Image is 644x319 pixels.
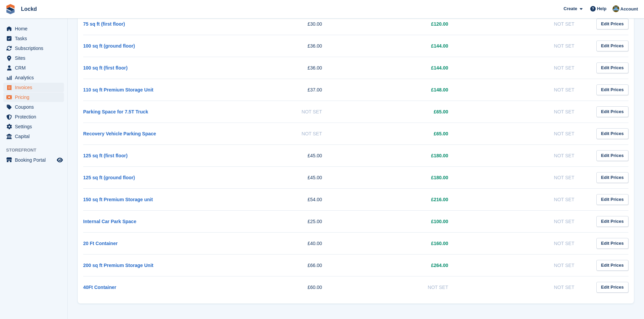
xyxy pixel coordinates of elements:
td: Not Set [462,123,588,144]
a: 110 sq ft Premium Storage Unit [83,87,153,92]
img: Paul Budding [613,5,619,12]
a: menu [3,122,64,131]
span: Tasks [15,34,55,43]
img: stora-icon-8386f47178a22dfd0bd8f6a31ec36ba5ce8667c1dd55bd0f319d3a0aa187defe.svg [5,4,16,14]
td: £148.00 [336,79,462,101]
a: 150 sq ft Premium Storage unit [83,197,153,202]
td: £180.00 [336,144,462,166]
td: Not Set [462,101,588,123]
span: Capital [15,132,55,141]
a: 20 Ft Container [83,241,118,246]
td: £45.00 [209,166,335,188]
a: 40Ft Container [83,285,116,290]
td: £25.00 [209,210,335,232]
td: £144.00 [336,35,462,57]
td: £60.00 [209,276,335,298]
span: Home [15,24,55,33]
a: Edit Prices [596,128,628,139]
a: 200 sq ft Premium Storage Unit [83,263,153,268]
a: menu [3,44,64,53]
a: Lockd [18,3,40,15]
td: Not Set [462,210,588,232]
span: Coupons [15,102,55,112]
span: Help [597,5,606,12]
span: Subscriptions [15,44,55,53]
td: £45.00 [209,144,335,166]
a: menu [3,155,64,165]
td: £65.00 [336,101,462,123]
td: £100.00 [336,210,462,232]
td: £160.00 [336,232,462,254]
td: £216.00 [336,188,462,210]
td: Not Set [462,166,588,188]
td: Not Set [462,35,588,57]
a: Edit Prices [596,150,628,161]
a: Edit Prices [596,238,628,249]
td: Not Set [209,101,335,123]
a: Edit Prices [596,282,628,293]
a: Parking Space for 7.5T Truck [83,109,148,114]
a: Edit Prices [596,260,628,271]
a: menu [3,112,64,122]
span: Analytics [15,73,55,82]
a: Edit Prices [596,62,628,74]
a: 75 sq ft (first floor) [83,21,125,27]
td: Not Set [336,276,462,298]
a: Edit Prices [596,194,628,205]
a: menu [3,102,64,112]
a: menu [3,53,64,63]
span: Protection [15,112,55,122]
a: 125 sq ft (first floor) [83,153,127,158]
td: £180.00 [336,166,462,188]
td: Not Set [462,57,588,79]
td: Not Set [462,276,588,298]
a: Edit Prices [596,41,628,52]
a: Preview store [56,156,64,164]
a: menu [3,132,64,141]
span: Account [620,6,638,12]
span: CRM [15,63,55,73]
a: menu [3,92,64,102]
td: £36.00 [209,35,335,57]
td: £65.00 [336,123,462,144]
a: Edit Prices [596,84,628,96]
td: Not Set [462,13,588,35]
a: Edit Prices [596,106,628,117]
a: Edit Prices [596,19,628,30]
span: Sites [15,53,55,63]
a: 125 sq ft (ground floor) [83,175,135,180]
a: menu [3,34,64,43]
td: £120.00 [336,13,462,35]
a: menu [3,83,64,92]
span: Pricing [15,92,55,102]
a: Recovery Vehicle Parking Space [83,131,156,136]
a: Edit Prices [596,172,628,183]
a: menu [3,73,64,82]
a: menu [3,63,64,73]
td: Not Set [462,188,588,210]
td: Not Set [462,79,588,101]
a: menu [3,24,64,33]
td: £54.00 [209,188,335,210]
td: £37.00 [209,79,335,101]
span: Create [564,5,577,12]
span: Booking Portal [15,155,55,165]
td: Not Set [462,254,588,276]
td: £144.00 [336,57,462,79]
a: 100 sq ft (first floor) [83,65,127,71]
td: £66.00 [209,254,335,276]
td: Not Set [462,232,588,254]
td: Not Set [462,144,588,166]
td: Not Set [209,123,335,144]
td: £40.00 [209,232,335,254]
span: Storefront [6,147,67,154]
td: £264.00 [336,254,462,276]
a: Edit Prices [596,216,628,227]
span: Invoices [15,83,55,92]
a: 100 sq ft (ground floor) [83,43,135,49]
a: Internal Car Park Space [83,219,136,224]
td: £30.00 [209,13,335,35]
td: £36.00 [209,57,335,79]
span: Settings [15,122,55,131]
